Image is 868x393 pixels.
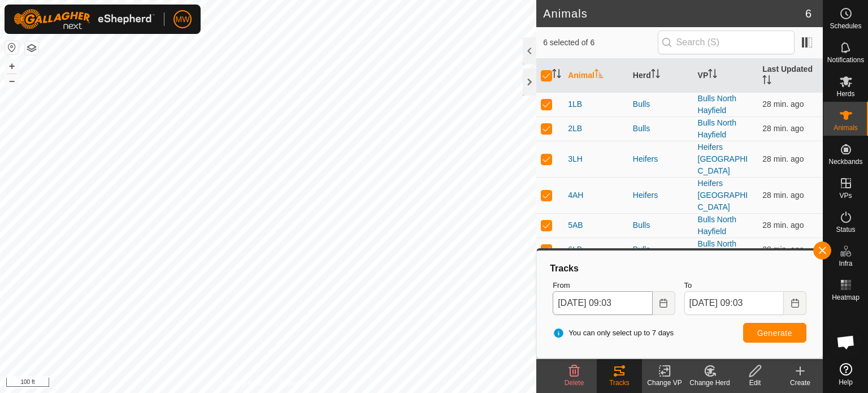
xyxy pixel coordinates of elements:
button: Generate [743,323,806,343]
th: Herd [628,59,693,93]
span: Animals [834,124,858,131]
span: VPs [839,192,852,199]
div: Bulls [633,98,689,110]
span: 1LB [568,98,582,110]
a: Bulls North Hayfield [698,94,736,115]
a: Bulls North Hayfield [698,118,736,139]
th: VP [693,59,758,93]
span: 5AB [568,219,583,231]
h2: Animals [543,7,805,20]
p-sorticon: Activate to sort [651,71,660,80]
button: – [5,74,19,88]
div: Bulls [633,219,689,231]
span: Schedules [830,23,861,29]
span: 3LH [568,153,583,165]
div: Edit [732,378,778,388]
span: 6 [805,5,811,22]
a: Heifers [GEOGRAPHIC_DATA] [698,142,748,175]
input: Search (S) [658,31,795,54]
a: Help [823,359,868,390]
span: Heatmap [832,294,860,301]
p-sorticon: Activate to sort [708,71,717,80]
span: Notifications [827,57,864,63]
span: Delete [565,379,584,387]
span: Sep 9, 2025, 8:35 AM [762,191,804,200]
div: Create [778,378,823,388]
span: Sep 9, 2025, 8:35 AM [762,100,804,109]
button: Map Layers [25,41,38,55]
span: Herds [836,90,854,97]
div: Tracks [548,262,811,275]
th: Last Updated [758,59,823,93]
span: 6LB [568,244,582,256]
span: Help [839,379,853,386]
div: Change VP [642,378,687,388]
span: Sep 9, 2025, 8:35 AM [762,124,804,133]
span: MW [176,14,190,25]
span: 2LB [568,123,582,135]
button: Choose Date [653,291,675,315]
span: Neckbands [828,158,862,165]
button: + [5,59,19,73]
a: Bulls North Hayfield [698,239,736,260]
a: Contact Us [279,378,313,388]
span: Status [836,226,855,233]
button: Choose Date [784,291,806,315]
p-sorticon: Activate to sort [594,71,604,80]
a: Privacy Policy [224,378,266,388]
div: Heifers [633,153,689,165]
div: Bulls [633,123,689,135]
span: 6 selected of 6 [543,37,657,49]
div: Change Herd [687,378,732,388]
button: Reset Map [5,41,19,54]
div: Bulls [633,244,689,256]
div: Tracks [597,378,642,388]
span: Infra [839,260,852,267]
th: Animal [563,59,628,93]
label: To [684,280,806,291]
div: Heifers [633,189,689,201]
span: Generate [757,329,792,338]
span: 4AH [568,189,583,201]
a: Heifers [GEOGRAPHIC_DATA] [698,179,748,211]
span: Sep 9, 2025, 8:35 AM [762,221,804,230]
a: Bulls North Hayfield [698,215,736,236]
p-sorticon: Activate to sort [762,77,771,86]
span: Sep 9, 2025, 8:35 AM [762,154,804,163]
p-sorticon: Activate to sort [552,71,561,80]
label: From [553,280,675,291]
span: Sep 9, 2025, 8:35 AM [762,245,804,254]
div: Open chat [829,325,863,359]
img: Gallagher Logo [14,9,155,29]
span: You can only select up to 7 days [553,327,674,339]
